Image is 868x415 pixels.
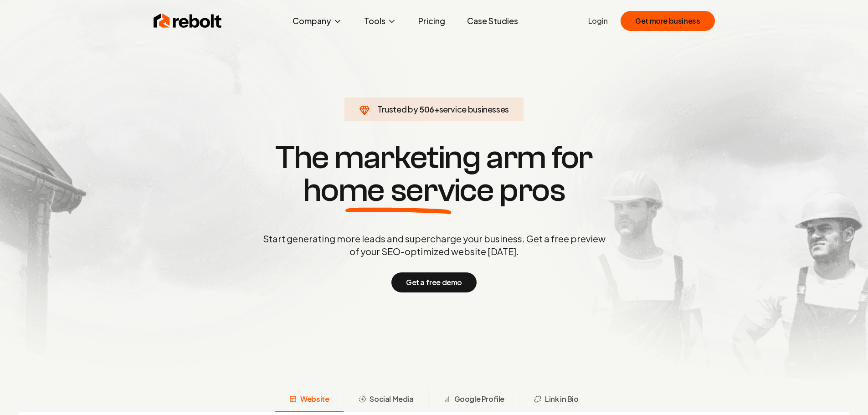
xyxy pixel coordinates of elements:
button: Google Profile [428,388,519,412]
span: Website [300,394,329,405]
button: Get more business [621,11,714,31]
img: Rebolt Logo [154,12,222,30]
span: home service [303,174,494,207]
button: Website [275,388,344,412]
button: Tools [357,12,404,30]
a: Case Studies [460,12,525,30]
button: Get a free demo [391,272,477,292]
button: Link in Bio [519,388,593,412]
a: Login [588,15,608,26]
button: Social Media [344,388,428,412]
span: service businesses [439,104,509,114]
span: Social Media [370,394,413,405]
h1: The marketing arm for pros [216,141,653,207]
span: Google Profile [454,394,504,405]
span: + [434,104,439,114]
span: Link in Bio [545,394,579,405]
p: Start generating more leads and supercharge your business. Get a free preview of your SEO-optimiz... [261,232,607,258]
a: Pricing [411,12,452,30]
span: Trusted by [377,104,418,114]
span: 506 [419,103,434,116]
button: Company [285,12,349,30]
